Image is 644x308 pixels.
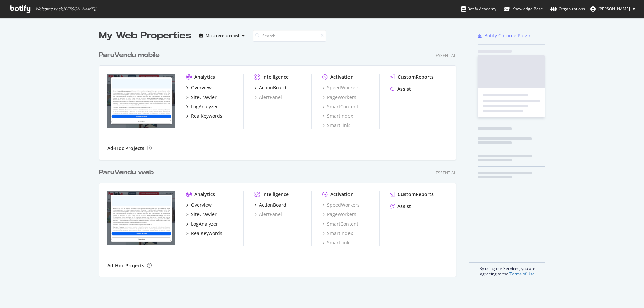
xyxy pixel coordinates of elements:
div: Activation [330,191,354,198]
div: By using our Services, you are agreeing to the [469,262,545,277]
a: SpeedWorkers [322,202,360,208]
a: SmartIndex [322,230,353,237]
div: ParuVendu mobile [99,50,160,60]
div: Organizations [550,6,585,12]
a: SmartContent [322,221,358,227]
div: RealKeywords [191,230,222,237]
a: Assist [390,203,411,210]
div: Essential [436,170,456,176]
input: Search [253,30,326,42]
div: Activation [330,74,354,80]
div: Assist [397,203,411,210]
div: SiteCrawler [191,94,217,101]
a: Overview [186,202,212,208]
div: Intelligence [262,191,289,198]
a: ActionBoard [254,202,286,208]
div: ActionBoard [259,202,286,208]
div: LogAnalyzer [191,103,218,110]
div: Analytics [194,74,215,80]
div: Essential [436,53,456,58]
div: ActionBoard [259,84,286,91]
a: ActionBoard [254,84,286,91]
a: SmartContent [322,103,358,110]
a: SiteCrawler [186,211,217,218]
a: RealKeywords [186,113,222,119]
button: [PERSON_NAME] [585,4,641,14]
a: RealKeywords [186,230,222,237]
div: Assist [397,86,411,93]
div: Botify Academy [461,6,496,12]
div: Overview [191,84,212,91]
div: Overview [191,202,212,208]
a: AlertPanel [254,94,282,101]
a: Overview [186,84,212,91]
div: CustomReports [398,74,434,80]
div: Intelligence [262,74,289,80]
div: SiteCrawler [191,211,217,218]
div: Botify Chrome Plugin [484,32,532,39]
span: Romain Lemenorel [598,6,630,12]
div: Ad-Hoc Projects [107,262,144,269]
div: ParuVendu web [99,168,154,177]
a: SiteCrawler [186,94,217,101]
a: SmartLink [322,122,350,129]
a: Botify Chrome Plugin [478,32,532,39]
img: www.paruvendu.fr [107,74,175,128]
div: Ad-Hoc Projects [107,145,144,152]
div: Analytics [194,191,215,198]
a: SmartLink [322,239,350,246]
a: Terms of Use [509,271,535,277]
div: LogAnalyzer [191,221,218,227]
div: Most recent crawl [206,34,239,38]
a: AlertPanel [254,211,282,218]
span: Welcome back, [PERSON_NAME] ! [35,6,96,12]
a: SmartIndex [322,113,353,119]
a: Assist [390,86,411,93]
a: SpeedWorkers [322,84,360,91]
a: LogAnalyzer [186,103,218,110]
a: ParuVendu mobile [99,50,162,60]
img: www.paruvendu.fr [107,191,175,245]
div: grid [99,42,462,277]
a: PageWorkers [322,94,356,101]
a: ParuVendu web [99,168,156,177]
div: CustomReports [398,191,434,198]
a: CustomReports [390,191,434,198]
a: CustomReports [390,74,434,80]
div: RealKeywords [191,113,222,119]
a: PageWorkers [322,211,356,218]
button: Most recent crawl [197,30,247,41]
a: LogAnalyzer [186,221,218,227]
div: My Web Properties [99,29,191,42]
div: Knowledge Base [504,6,543,12]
